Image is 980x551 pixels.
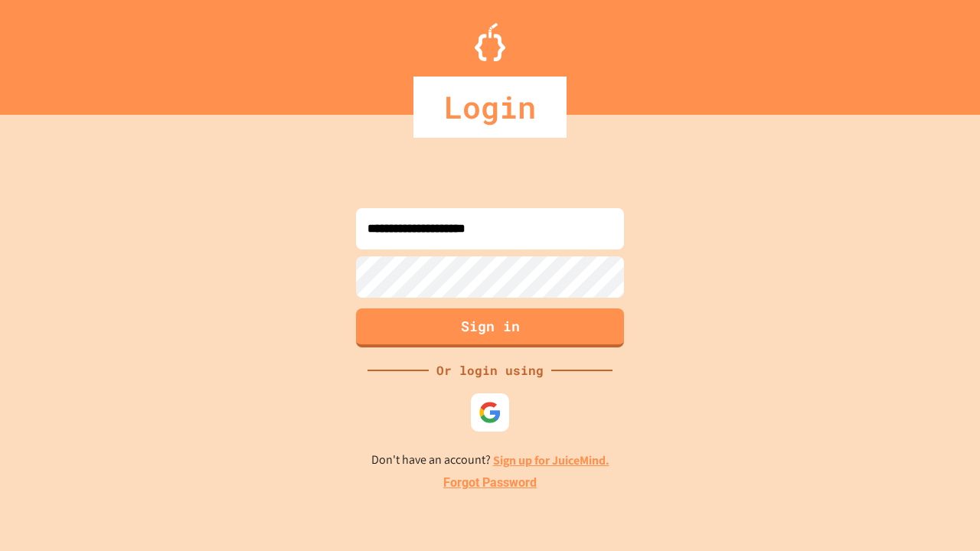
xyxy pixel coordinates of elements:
p: Don't have an account? [371,451,609,470]
img: Logo.svg [475,23,505,61]
button: Sign in [356,308,624,347]
div: Or login using [429,361,551,380]
iframe: chat widget [916,490,965,536]
div: Login [413,77,567,138]
a: Sign up for JuiceMind. [493,452,609,468]
a: Forgot Password [443,474,537,492]
img: google-icon.svg [479,401,501,424]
